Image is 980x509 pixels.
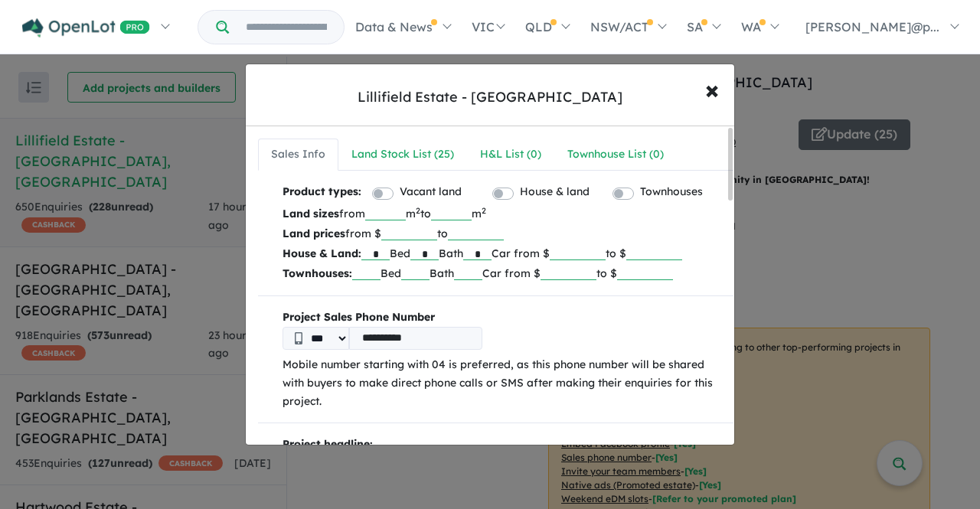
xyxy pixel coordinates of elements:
p: Project headline: [283,436,722,454]
span: [PERSON_NAME]@p... [805,19,939,34]
sup: 2 [482,205,486,216]
p: from m to m [283,204,722,224]
b: Project Sales Phone Number [283,308,722,327]
div: Land Stock List ( 25 ) [351,145,454,164]
img: Phone icon [295,332,302,344]
div: Lillifield Estate - [GEOGRAPHIC_DATA] [358,87,622,107]
div: H&L List ( 0 ) [480,145,541,164]
div: Townhouse List ( 0 ) [567,145,664,164]
b: House & Land: [283,246,361,260]
input: Try estate name, suburb, builder or developer [232,11,341,44]
label: Vacant land [400,183,462,201]
p: Bed Bath Car from $ to $ [283,243,722,263]
p: from $ to [283,224,722,243]
label: Townhouses [640,183,703,201]
p: Bed Bath Car from $ to $ [283,263,722,283]
label: House & land [520,183,590,201]
b: Townhouses: [283,266,352,280]
b: Land prices [283,227,345,240]
sup: 2 [416,205,420,216]
p: Mobile number starting with 04 is preferred, as this phone number will be shared with buyers to m... [283,356,722,410]
span: × [705,73,719,106]
div: Sales Info [271,145,325,164]
b: Product types: [283,183,361,204]
img: Openlot PRO Logo White [22,18,150,38]
b: Land sizes [283,207,339,220]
